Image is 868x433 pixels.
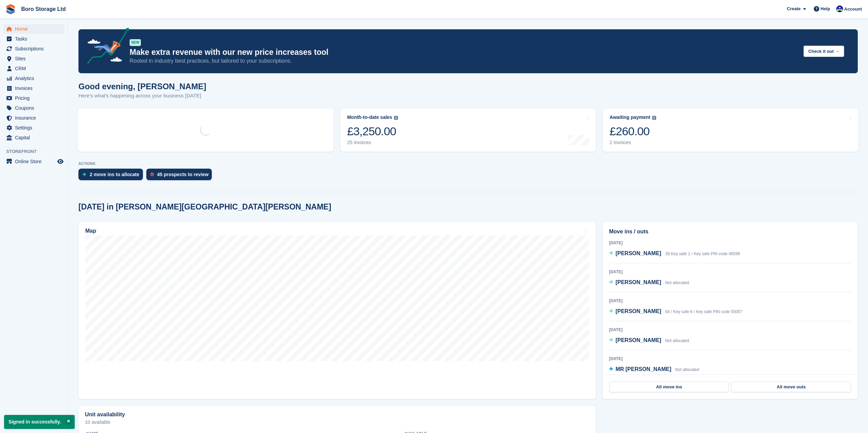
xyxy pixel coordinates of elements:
[78,82,206,91] h1: Good evening, [PERSON_NAME]
[609,140,656,145] div: 2 invoices
[82,28,129,66] img: price-adjustments-announcement-icon-8257ccfd72463d97f412b2fc003d46551f7dbcb40ab6d574587a9cd5c0d94...
[3,133,64,142] a: menu
[347,114,392,120] div: Month-to-date sales
[609,114,650,120] div: Awaiting payment
[732,382,851,392] a: All move outs
[3,123,64,133] a: menu
[3,74,64,83] a: menu
[130,57,798,65] p: Rooted in industry best practices, but tailored to your subscriptions.
[3,54,64,63] a: menu
[609,307,742,316] a: [PERSON_NAME] 54 / Key safe 6 / Key safe PIN code 55057
[665,338,689,343] span: Not allocated
[78,169,146,184] a: 2 move ins to allocate
[609,356,851,362] div: [DATE]
[347,140,398,145] div: 25 invoices
[15,157,56,166] span: Online Store
[616,337,661,343] span: [PERSON_NAME]
[609,269,851,275] div: [DATE]
[5,4,16,14] img: stora-icon-8386f47178a22dfd0bd8f6a31ec36ba5ce8667c1dd55bd0f319d3a0aa187defe.svg
[340,108,596,152] a: Month-to-date sales £3,250.00 25 invoices
[804,46,844,57] button: Check it out →
[609,249,740,258] a: [PERSON_NAME] 39 Key safe 1 / Key safe PIN code 46598
[3,93,64,103] a: menu
[146,169,216,184] a: 45 prospects to review
[616,308,661,314] span: [PERSON_NAME]
[6,148,68,155] span: Storefront
[3,64,64,73] a: menu
[3,103,64,113] a: menu
[652,116,656,120] img: icon-info-grey-7440780725fd019a000dd9b08b2336e03edf1995a4989e88bcd33f0948082b44.svg
[15,44,56,53] span: Subscriptions
[56,157,64,166] a: Preview store
[821,5,830,12] span: Help
[3,113,64,123] a: menu
[609,228,851,236] h2: Move ins / outs
[609,298,851,304] div: [DATE]
[15,74,56,83] span: Analytics
[4,415,75,429] p: Signed in successfully.
[78,92,206,100] p: Here's what's happening across your business [DATE]
[15,123,56,133] span: Settings
[609,124,656,138] div: £260.00
[130,39,141,46] div: NEW
[616,279,661,285] span: [PERSON_NAME]
[665,280,689,285] span: Not allocated
[78,161,858,166] p: ACTIONS
[787,5,800,12] span: Create
[15,113,56,123] span: Insurance
[78,222,596,399] a: Map
[836,5,843,12] img: Tobie Hillier
[15,93,56,103] span: Pricing
[85,228,96,234] h2: Map
[150,172,154,176] img: prospect-51fa495bee0391a8d652442698ab0144808aea92771e9ea1ae160a38d050c398.svg
[15,54,56,63] span: Sites
[609,278,689,287] a: [PERSON_NAME] Not allocated
[3,83,64,93] a: menu
[609,327,851,333] div: [DATE]
[665,251,740,256] span: 39 Key safe 1 / Key safe PIN code 46598
[3,44,64,53] a: menu
[15,64,56,73] span: CRM
[157,172,209,177] div: 45 prospects to review
[15,83,56,93] span: Invoices
[675,367,699,372] span: Not allocated
[609,240,851,246] div: [DATE]
[394,116,398,120] img: icon-info-grey-7440780725fd019a000dd9b08b2336e03edf1995a4989e88bcd33f0948082b44.svg
[603,108,858,152] a: Awaiting payment £260.00 2 invoices
[3,34,64,44] a: menu
[609,382,729,392] a: All move ins
[15,133,56,142] span: Capital
[844,6,862,13] span: Account
[609,365,699,374] a: MR [PERSON_NAME] Not allocated
[15,103,56,113] span: Coupons
[78,202,331,212] h2: [DATE] in [PERSON_NAME][GEOGRAPHIC_DATA][PERSON_NAME]
[18,3,69,15] a: Boro Storage Ltd
[85,412,125,418] h2: Unit availability
[90,172,139,177] div: 2 move ins to allocate
[15,24,56,34] span: Home
[3,24,64,34] a: menu
[609,336,689,345] a: [PERSON_NAME] Not allocated
[347,124,398,138] div: £3,250.00
[616,366,672,372] span: MR [PERSON_NAME]
[15,34,56,44] span: Tasks
[616,250,661,256] span: [PERSON_NAME]
[85,420,589,424] p: 10 available
[3,157,64,166] a: menu
[665,309,742,314] span: 54 / Key safe 6 / Key safe PIN code 55057
[130,47,798,57] p: Make extra revenue with our new price increases tool
[83,172,86,176] img: move_ins_to_allocate_icon-fdf77a2bb77ea45bf5b3d319d69a93e2d87916cf1d5bf7949dd705db3b84f3ca.svg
